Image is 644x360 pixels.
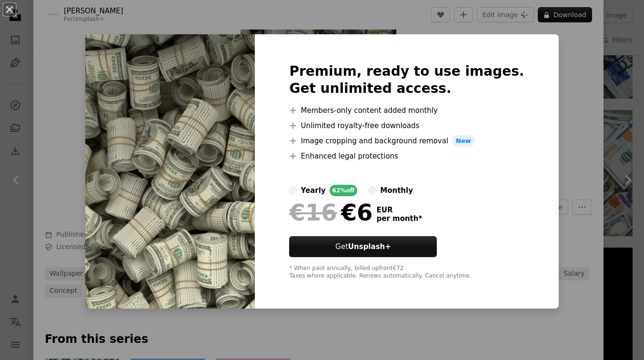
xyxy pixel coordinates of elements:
[452,135,475,147] span: New
[330,185,358,196] div: 62% off
[289,187,297,194] input: yearly62%off
[289,200,372,225] div: €6
[289,265,524,280] div: * When paid annually, billed upfront €72 Taxes where applicable. Renews automatically. Cancel any...
[289,105,524,116] li: Members-only content added monthly
[376,214,422,223] span: per month *
[380,185,413,196] div: monthly
[301,185,325,196] div: yearly
[289,200,337,225] span: €16
[85,34,255,309] img: premium_photo-1679397476740-a236a0c87fad
[369,187,376,194] input: monthly
[348,242,391,251] strong: Unsplash+
[376,206,422,214] span: EUR
[289,236,437,257] button: GetUnsplash+
[289,63,524,97] h2: Premium, ready to use images. Get unlimited access.
[289,135,524,147] li: Image cropping and background removal
[289,120,524,131] li: Unlimited royalty-free downloads
[289,150,524,162] li: Enhanced legal protections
